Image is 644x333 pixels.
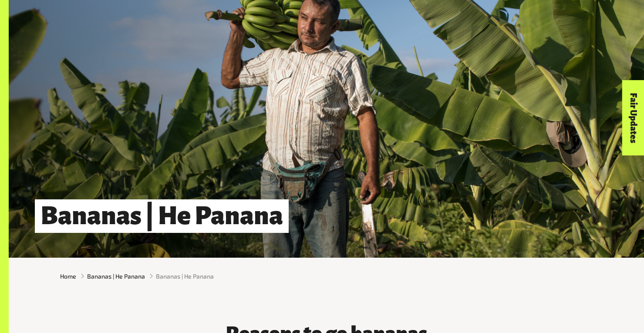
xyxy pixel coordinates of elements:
h1: Bananas | He Panana [35,199,289,233]
a: Bananas | He Panana [87,272,145,281]
a: Home [60,272,76,281]
span: Bananas | He Panana [156,272,214,281]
